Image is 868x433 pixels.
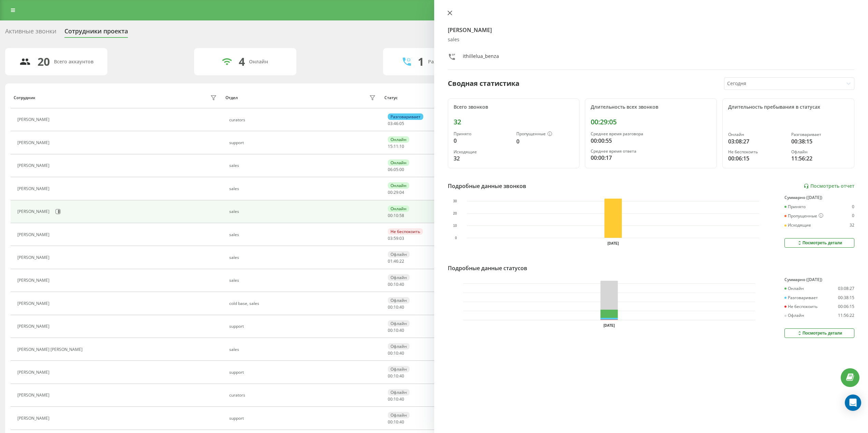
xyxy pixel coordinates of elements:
div: Пропущенные [516,132,574,137]
div: Суммарно ([DATE]) [784,195,854,200]
div: Статус [384,95,398,100]
div: Онлайн [388,136,409,143]
span: 10 [394,373,398,379]
div: Офлайн [388,389,410,396]
span: 03 [388,235,393,241]
div: 00:29:05 [591,118,711,126]
span: 10 [394,327,398,333]
div: Разговаривает [388,113,423,120]
div: [PERSON_NAME] [17,140,51,145]
div: 20 [38,55,50,68]
div: [PERSON_NAME] [PERSON_NAME] [17,347,84,352]
div: Офлайн [388,320,410,327]
div: : : [388,144,404,149]
div: Исходящие [454,150,511,154]
div: Принято [454,132,511,136]
div: 32 [850,223,854,228]
div: Офлайн [388,297,410,304]
div: Сотрудники проекта [64,28,128,38]
div: 1 [418,55,424,68]
div: Отдел [225,95,238,100]
div: sales [229,186,378,191]
div: Подробные данные статусов [448,264,527,272]
span: 10 [394,304,398,310]
div: Всего звонков [454,104,574,110]
div: 00:38:15 [838,295,854,300]
div: Посмотреть детали [797,240,842,246]
span: 40 [399,396,404,402]
a: Посмотреть отчет [804,183,854,189]
span: 00 [399,167,404,172]
div: Не беспокоить [728,150,785,154]
div: : : [388,282,404,287]
span: 40 [399,373,404,379]
div: Сводная статистика [448,78,519,89]
div: Активные звонки [5,28,56,38]
div: Онлайн [728,132,785,137]
div: 00:00:17 [591,154,711,162]
div: Разговаривает [784,295,818,300]
div: 11:56:22 [838,313,854,318]
div: 32 [454,118,574,126]
text: 20 [453,212,457,215]
div: [PERSON_NAME] [17,416,51,421]
div: Суммарно ([DATE]) [784,277,854,282]
div: [PERSON_NAME] [17,278,51,283]
div: : : [388,190,404,195]
div: support [229,324,378,329]
div: 03:08:27 [728,137,785,145]
div: Онлайн [388,159,409,166]
div: Длительность всех звонков [591,104,711,110]
div: Офлайн [388,412,410,418]
div: support [229,416,378,421]
div: [PERSON_NAME] [17,370,51,375]
div: [PERSON_NAME] [17,301,51,306]
div: [PERSON_NAME] [17,209,51,214]
span: 40 [399,304,404,310]
div: Среднее время разговора [591,132,711,136]
div: : : [388,351,404,356]
div: : : [388,121,404,126]
div: 0 [516,137,574,145]
div: : : [388,259,404,264]
span: 00 [388,304,393,310]
div: 0 [852,213,854,219]
text: [DATE] [607,242,619,245]
div: [PERSON_NAME] [17,393,51,398]
div: sales [229,209,378,214]
div: Онлайн [388,182,409,189]
div: : : [388,374,404,378]
span: 01 [388,258,393,264]
span: 00 [388,213,393,218]
div: : : [388,213,404,218]
div: : : [388,305,404,310]
span: 00 [388,281,393,287]
div: Не беспокоить [388,228,423,235]
div: curators [229,393,378,398]
span: 40 [399,419,404,425]
div: sales [229,347,378,352]
div: 03:08:27 [838,286,854,291]
div: [PERSON_NAME] [17,186,51,191]
button: Посмотреть детали [784,328,854,338]
span: 10 [394,350,398,356]
div: Длительность пребывания в статусах [728,104,849,110]
span: 03 [399,235,404,241]
div: 0 [852,204,854,209]
div: Сотрудник [14,95,35,100]
div: Офлайн [388,366,410,372]
div: Онлайн [249,59,268,65]
div: Не беспокоить [784,304,818,309]
div: [PERSON_NAME] [17,117,51,122]
span: 15 [388,143,393,149]
span: 00 [388,189,393,195]
span: 22 [399,258,404,264]
div: Разговаривают [428,59,465,65]
div: sales [229,232,378,237]
span: 06 [388,167,393,172]
div: : : [388,420,404,424]
div: Среднее время ответа [591,149,711,154]
span: 40 [399,350,404,356]
span: 10 [394,281,398,287]
div: Всего аккаунтов [54,59,93,65]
